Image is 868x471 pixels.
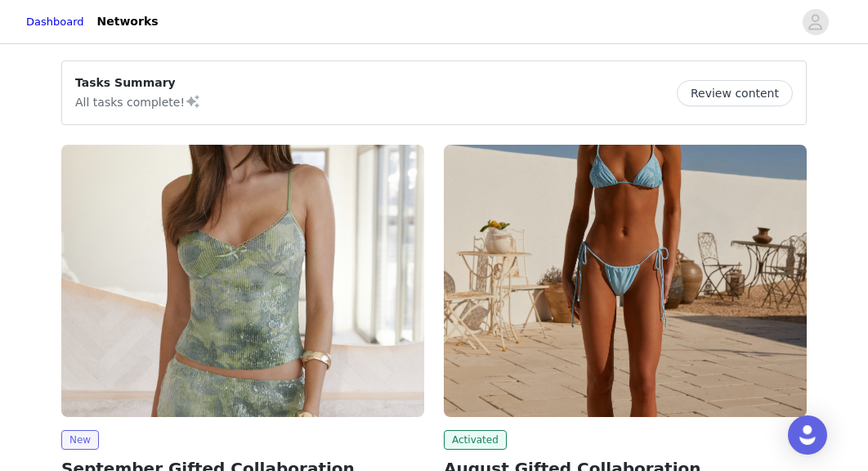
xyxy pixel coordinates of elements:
p: All tasks complete! [75,92,201,111]
p: Tasks Summary [75,74,201,92]
a: Dashboard [26,14,84,30]
span: New [61,430,99,450]
img: Peppermayo USA [61,145,424,417]
span: Activated [444,430,507,450]
div: Open Intercom Messenger [788,415,827,455]
div: avatar [808,9,823,35]
a: Networks [87,3,168,40]
button: Review content [677,80,793,106]
img: Peppermayo USA [444,145,807,417]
